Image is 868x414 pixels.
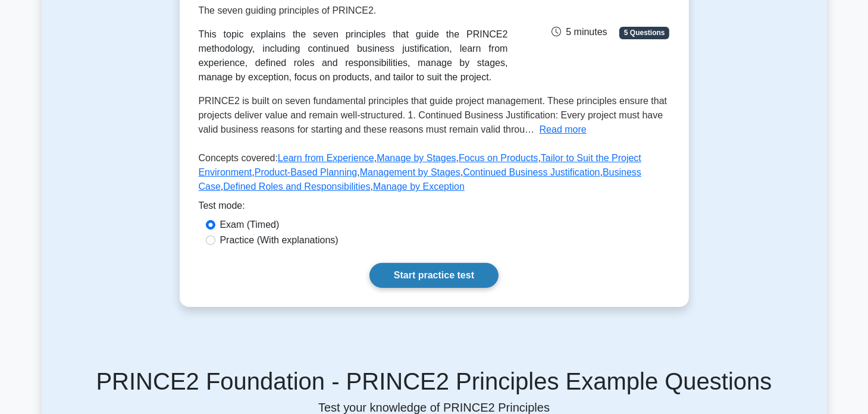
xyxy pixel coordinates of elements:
[459,153,538,163] a: Focus on Products
[199,96,668,134] span: PRINCE2 is built on seven fundamental principles that guide project management. These principles ...
[463,167,600,177] a: Continued Business Justification
[278,153,374,163] a: Learn from Experience
[540,123,587,137] button: Read more
[373,181,465,192] a: Manage by Exception
[220,233,339,247] label: Practice (With explanations)
[377,153,456,163] a: Manage by Stages
[199,27,508,84] div: This topic explains the seven principles that guide the PRINCE2 methodology, including continued ...
[551,27,607,37] span: 5 minutes
[199,199,670,218] div: Test mode:
[369,263,499,288] a: Start practice test
[255,167,358,177] a: Product-Based Planning
[220,218,280,232] label: Exam (Timed)
[360,167,460,177] a: Management by Stages
[619,27,669,39] span: 5 Questions
[199,151,670,199] p: Concepts covered: , , , , , , , , ,
[199,4,508,18] p: The seven guiding principles of PRINCE2.
[56,367,813,396] h5: PRINCE2 Foundation - PRINCE2 Principles Example Questions
[223,181,370,192] a: Defined Roles and Responsibilities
